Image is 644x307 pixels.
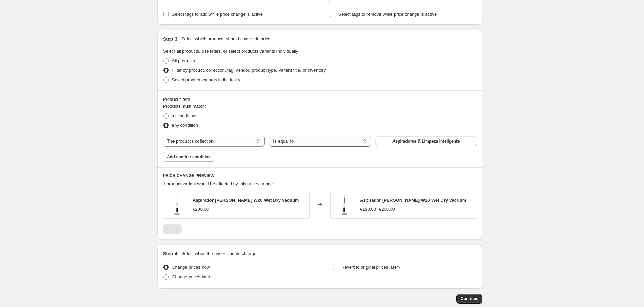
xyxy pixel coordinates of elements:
img: xiaomi_truclean_w20_wet_dry_vacuum_01_l_80x.jpg [167,195,187,215]
p: Select which products should change in price [181,36,270,42]
span: Aspirador [PERSON_NAME] W20 Wet Dry Vacuum [193,198,299,203]
strike: €200.00 [379,206,395,213]
h6: PRICE CHANGE PREVIEW [163,173,477,178]
img: xiaomi_truclean_w20_wet_dry_vacuum_01_l_80x.jpg [334,195,355,215]
h2: Step 4. [163,250,179,257]
span: Select all products, use filters, or select products variants individually [163,49,298,54]
div: Product filters [163,96,477,103]
div: €180.00 [360,206,376,213]
span: Revert to original prices later? [342,265,401,270]
button: Add another condition [163,152,215,162]
nav: Pagination [163,224,182,234]
div: €200.00 [193,206,209,213]
span: all conditions [172,113,197,118]
span: Change prices now [172,265,210,270]
p: Select when the prices should change [181,250,256,257]
span: Aspirador [PERSON_NAME] W20 Wet Dry Vacuum [360,198,466,203]
h2: Step 3. [163,36,179,42]
button: Continue [456,294,482,304]
span: Products must match: [163,104,206,109]
span: Change prices later [172,274,210,279]
button: Aspiradores & Limpeza Inteligente [375,136,477,146]
span: All products [172,58,195,63]
span: Add another condition [167,154,211,160]
span: Filter by product, collection, tag, vendor, product type, variant title, or inventory [172,68,326,73]
span: Select product variants individually [172,77,240,82]
span: Select tags to add while price change is active [172,12,263,17]
span: Aspiradores & Limpeza Inteligente [392,138,460,144]
span: any condition [172,123,198,128]
span: 1 product variant would be affected by this price change: [163,181,274,186]
span: Continue [461,296,478,302]
span: Select tags to remove while price change is active [338,12,437,17]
